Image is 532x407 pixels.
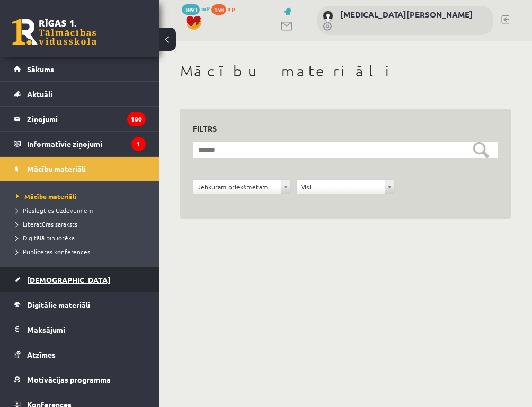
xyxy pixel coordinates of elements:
[180,62,511,80] h1: Mācību materiāli
[131,137,146,151] i: 1
[14,132,146,156] a: Informatīvie ziņojumi1
[14,342,146,367] a: Atzīmes
[16,247,148,256] a: Publicētas konferences
[193,122,485,136] h3: Filtrs
[14,267,146,292] a: [DEMOGRAPHIC_DATA]
[16,220,77,228] span: Literatūras saraksts
[211,4,226,15] span: 158
[27,164,86,174] span: Mācību materiāli
[27,107,146,131] legend: Ziņojumi
[27,375,111,384] span: Motivācijas programma
[301,180,380,194] span: Visi
[182,4,210,13] a: 3893 mP
[340,9,473,20] a: [MEDICAL_DATA][PERSON_NAME]
[14,292,146,317] a: Digitālie materiāli
[297,180,394,194] a: Visi
[16,192,148,201] a: Mācību materiāli
[16,192,77,201] span: Mācību materiāli
[182,4,200,15] span: 3893
[201,4,210,13] span: mP
[14,157,146,181] a: Mācību materiāli
[16,206,93,214] span: Pieslēgties Uzdevumiem
[27,89,52,99] span: Aktuāli
[14,57,146,81] a: Sākums
[14,107,146,131] a: Ziņojumi180
[198,180,277,194] span: Jebkuram priekšmetam
[27,275,110,284] span: [DEMOGRAPHIC_DATA]
[27,300,90,309] span: Digitālie materiāli
[27,350,56,359] span: Atzīmes
[16,219,148,229] a: Literatūras saraksts
[27,132,146,156] legend: Informatīvie ziņojumi
[16,247,90,256] span: Publicētas konferences
[228,4,235,13] span: xp
[14,317,146,342] a: Maksājumi
[211,4,240,13] a: 158 xp
[323,11,333,21] img: Nikita Ļahovs
[14,82,146,106] a: Aktuāli
[16,233,148,243] a: Digitālā bibliotēka
[16,233,75,242] span: Digitālā bibliotēka
[127,112,146,126] i: 180
[193,180,290,194] a: Jebkuram priekšmetam
[16,205,148,215] a: Pieslēgties Uzdevumiem
[14,367,146,392] a: Motivācijas programma
[27,64,54,74] span: Sākums
[12,19,96,45] a: Rīgas 1. Tālmācības vidusskola
[27,317,146,342] legend: Maksājumi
